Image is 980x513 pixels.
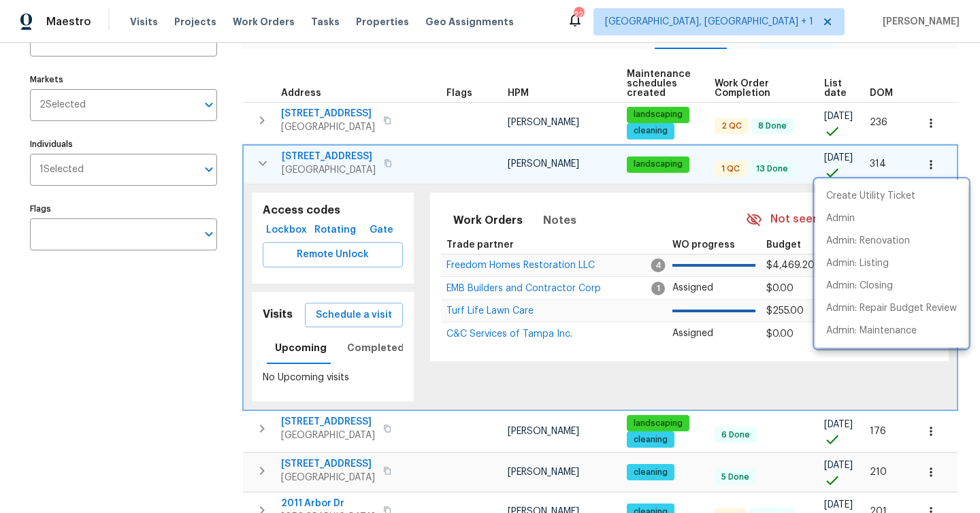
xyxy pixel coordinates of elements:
[826,279,893,293] p: Admin: Closing
[826,301,957,316] p: Admin: Repair Budget Review
[826,212,855,226] p: Admin
[826,234,910,248] p: Admin: Renovation
[826,256,889,271] p: Admin: Listing
[826,189,915,203] p: Create Utility Ticket
[826,324,917,338] p: Admin: Maintenance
